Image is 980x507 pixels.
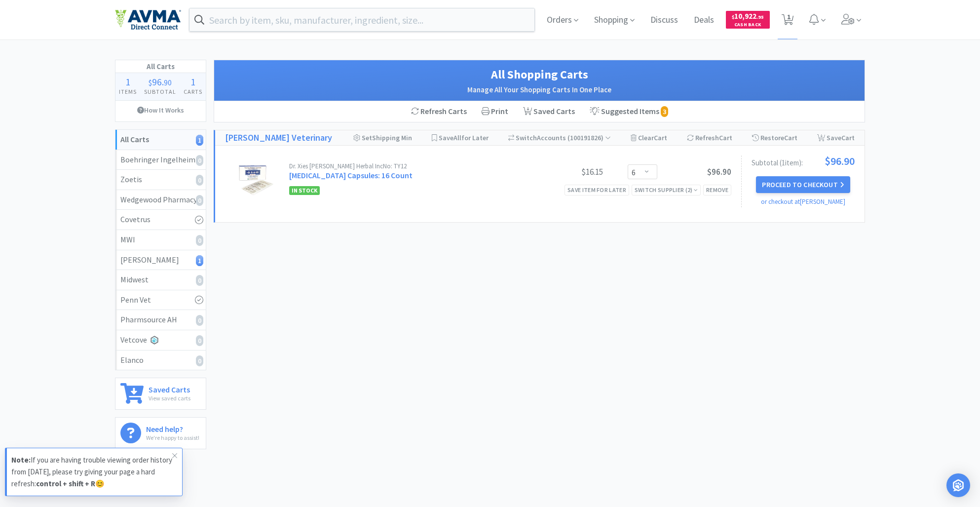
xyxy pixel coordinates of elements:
a: [PERSON_NAME] Veterinary [225,131,332,145]
p: We're happy to assist! [146,433,199,442]
p: If you are having trouble viewing order history from [DATE], please try giving your page a hard r... [11,454,172,490]
div: MWI [120,234,201,246]
a: Boehringer Ingelheim0 [115,150,206,170]
div: Subtotal ( 1 item ): [752,156,855,166]
div: Midwest [120,273,201,286]
h6: Need help? [146,423,199,433]
h6: Saved Carts [149,383,190,393]
input: Search by item, sku, manufacturer, ingredient, size... [189,8,534,31]
i: 1 [196,135,203,146]
h1: All Carts [115,60,206,73]
span: Set [362,133,372,142]
p: View saved carts [149,393,190,403]
i: 0 [196,355,203,366]
div: Save item for later [565,185,629,195]
div: . [141,77,180,87]
i: 0 [196,175,203,186]
i: 0 [196,235,203,246]
div: Accounts [508,130,611,145]
strong: All Carts [120,134,149,144]
div: Zoetis [120,173,201,186]
div: Refresh Carts [404,101,474,122]
div: Vetcove [120,334,201,347]
span: Save for Later [439,133,489,142]
div: Shipping Min [353,130,412,145]
a: Covetrus [115,210,206,230]
span: $96.90 [707,166,731,177]
a: Vetcove0 [115,330,206,351]
a: Deals [690,16,718,25]
a: Penn Vet [115,290,206,311]
div: Restore [752,130,797,145]
div: Wedgewood Pharmacy [120,194,201,206]
i: 3 [661,106,668,117]
span: Cart [841,133,855,142]
div: Elanco [120,354,201,367]
a: Suggested Items 3 [582,101,676,122]
a: Discuss [646,16,682,25]
div: Penn Vet [120,294,201,307]
div: Print [474,101,516,122]
a: [MEDICAL_DATA] Capsules: 16 Count [289,170,413,180]
img: 430a23eb56f541f09d2099ce7dbc1ab2_200777.jpeg [239,163,273,197]
span: 90 [164,78,172,87]
span: ( 100191826 ) [566,133,611,142]
a: How It Works [115,101,206,119]
span: 10,922 [732,11,764,21]
a: Pharmsource AH0 [115,310,206,330]
span: 1 [190,76,195,88]
span: Cash Back [732,22,764,29]
a: MWI0 [115,230,206,250]
span: 1 [125,76,130,88]
div: Open Intercom Messenger [946,473,970,497]
div: Remove [703,185,731,195]
div: $16.15 [529,166,603,178]
span: Switch [516,133,537,142]
h2: Manage All Your Shopping Carts In One Place [224,84,855,96]
h1: All Shopping Carts [224,65,855,84]
h4: Subtotal [141,87,180,96]
i: 1 [196,255,203,266]
button: Proceed to Checkout [756,176,850,193]
a: Midwest0 [115,270,206,290]
a: or checkout at [PERSON_NAME] [761,197,845,206]
span: Cart [719,133,732,142]
i: 0 [196,335,203,346]
a: $10,922.95Cash Back [726,6,770,33]
strong: Note: [11,455,31,465]
a: Elanco0 [115,351,206,370]
div: Save [817,130,855,145]
h4: Items [115,87,141,96]
i: 0 [196,195,203,206]
div: Covetrus [120,213,201,226]
div: Dr. Xies [PERSON_NAME] Herbal Inc No: TY12 [289,163,529,169]
div: Pharmsource AH [120,313,201,326]
span: $ [732,14,734,20]
span: 96 [152,76,162,88]
a: [PERSON_NAME]1 [115,250,206,271]
span: All [453,133,461,142]
i: 0 [196,155,203,166]
div: Refresh [687,130,732,145]
a: All Carts1 [115,130,206,150]
span: Cart [654,133,667,142]
a: Saved CartsView saved carts [115,378,206,410]
a: Wedgewood Pharmacy0 [115,190,206,210]
div: Boehringer Ingelheim [120,154,201,166]
i: 0 [196,275,203,286]
span: Cart [784,133,797,142]
a: 1 [778,17,798,26]
div: Clear [631,130,667,145]
span: In Stock [289,186,320,195]
strong: control + shift + R [36,479,95,488]
div: [PERSON_NAME] [120,254,201,267]
span: . 95 [756,14,764,20]
div: Switch Supplier ( 2 ) [635,185,698,195]
span: $96.90 [825,156,855,166]
h4: Carts [180,87,206,96]
i: 0 [196,315,203,326]
img: e4e33dab9f054f5782a47901c742baa9_102.png [115,9,181,30]
span: $ [149,78,152,87]
a: Saved Carts [516,101,582,122]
